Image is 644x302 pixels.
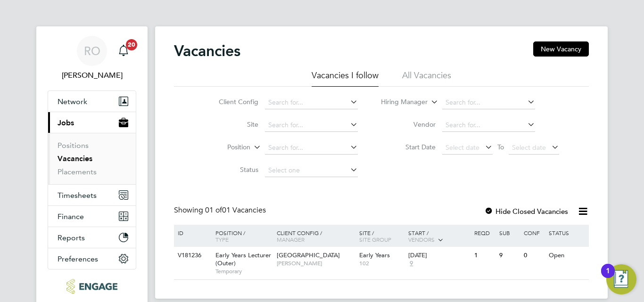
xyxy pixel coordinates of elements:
span: Type [215,236,229,243]
button: Network [48,91,136,112]
input: Search for... [442,96,535,109]
span: Reports [58,233,85,242]
input: Search for... [442,119,535,132]
label: Status [204,165,258,174]
span: Select date [446,143,479,152]
div: Position / [208,225,274,247]
div: Reqd [472,225,496,241]
span: Network [58,97,87,106]
div: Site / [357,225,406,247]
span: [PERSON_NAME] [277,260,355,267]
a: Placements [58,167,97,176]
span: RO [84,45,100,57]
span: Site Group [359,236,391,243]
div: 9 [497,247,521,264]
div: Conf [521,225,546,241]
div: Sub [497,225,521,241]
span: 01 Vacancies [205,205,266,215]
span: Manager [277,236,305,243]
li: All Vacancies [402,70,451,87]
a: RO[PERSON_NAME] [48,36,136,81]
div: 1 [606,271,610,283]
a: Vacancies [58,154,92,163]
label: Position [196,143,250,152]
div: [DATE] [408,252,470,260]
h2: Vacancies [174,41,240,60]
button: Preferences [48,248,136,269]
div: ID [175,225,208,241]
span: Timesheets [58,191,97,200]
button: Reports [48,227,136,248]
label: Site [204,120,258,129]
input: Select one [265,164,358,177]
a: Positions [58,141,89,150]
span: Early Years Lecturer (Outer) [215,251,271,267]
button: New Vacancy [533,41,589,57]
li: Vacancies I follow [312,70,379,87]
label: Hide Closed Vacancies [484,207,568,216]
button: Open Resource Center, 1 new notification [606,264,636,294]
span: 01 of [205,205,222,215]
span: Roslyn O'Garro [48,70,136,81]
div: Client Config / [274,225,357,247]
input: Search for... [265,96,358,109]
a: Go to home page [48,279,136,294]
a: 20 [114,36,133,66]
label: Vendor [381,120,436,129]
span: 102 [359,260,404,267]
button: Timesheets [48,185,136,205]
label: Client Config [204,98,258,106]
button: Jobs [48,112,136,133]
span: Early Years [359,251,390,259]
span: Temporary [215,268,272,275]
span: Finance [58,212,84,221]
input: Search for... [265,141,358,155]
div: Start / [406,225,472,248]
label: Hiring Manager [373,98,428,107]
div: 1 [472,247,496,264]
div: V181236 [175,247,208,264]
div: Open [546,247,587,264]
span: Vendors [408,236,435,243]
span: Preferences [58,254,98,263]
div: Status [546,225,587,241]
span: Jobs [58,118,74,127]
span: 9 [408,260,414,268]
div: Jobs [48,133,136,184]
button: Finance [48,206,136,227]
label: Start Date [381,143,436,151]
input: Search for... [265,119,358,132]
div: Showing [174,205,268,215]
span: [GEOGRAPHIC_DATA] [277,251,340,259]
span: Select date [512,143,546,152]
span: To [495,141,507,153]
img: ncclondon-logo-retina.png [66,279,117,294]
div: 0 [521,247,546,264]
span: 20 [126,39,137,50]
